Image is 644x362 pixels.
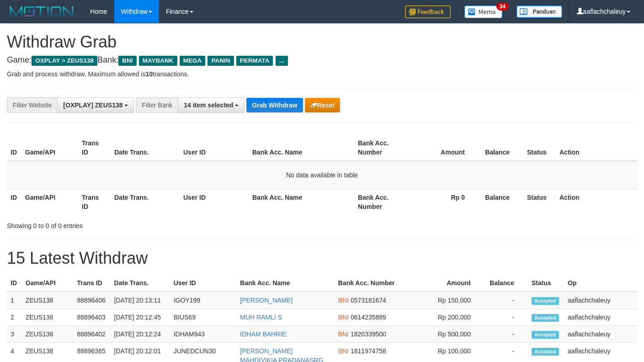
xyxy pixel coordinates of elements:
strong: 10 [145,70,153,78]
th: Bank Acc. Name [249,189,354,215]
th: Balance [484,275,528,292]
div: Filter Website [7,97,57,113]
th: Balance [479,135,523,161]
th: Bank Acc. Number [354,189,411,215]
th: Game/API [22,275,74,292]
th: Date Trans. [111,189,180,215]
th: Date Trans. [111,275,170,292]
td: 88896402 [73,326,110,343]
th: Bank Acc. Number [335,275,422,292]
td: [DATE] 20:12:45 [111,309,170,326]
a: [PERSON_NAME] [240,297,293,304]
span: [OXPLAY] ZEUS138 [63,101,122,109]
td: aaflachchaleuy [564,326,637,343]
p: Grab and process withdraw. Maximum allowed is transactions. [7,69,637,79]
td: BIUS69 [170,309,237,326]
td: 88896406 [73,292,110,309]
button: Reset [305,98,340,112]
th: Bank Acc. Name [236,275,334,292]
span: Copy 0573181674 to clipboard [351,297,386,304]
span: MEGA [180,56,206,66]
td: aaflachchaleuy [564,309,637,326]
span: Copy 0614235889 to clipboard [351,314,386,321]
th: User ID [180,135,249,161]
th: ID [7,189,21,215]
span: BNI [338,347,349,355]
span: Accepted [532,314,559,322]
th: Amount [411,135,479,161]
span: OXPLAY > ZEUS138 [32,56,97,66]
th: Trans ID [78,135,111,161]
button: 14 item selected [178,97,245,113]
th: Date Trans. [111,135,180,161]
th: User ID [170,275,237,292]
th: Status [523,189,556,215]
th: Balance [479,189,523,215]
td: Rp 150,000 [422,292,484,309]
span: 14 item selected [184,101,233,109]
span: BNI [338,314,349,321]
td: Rp 200,000 [422,309,484,326]
th: Trans ID [73,275,110,292]
div: Showing 0 to 0 of 0 entries [7,218,261,230]
a: MUH RAMLI S [240,314,282,321]
span: 34 [496,2,509,11]
span: MAYBANK [139,56,177,66]
td: - [484,309,528,326]
span: Copy 1811974758 to clipboard [351,347,386,355]
th: Status [528,275,564,292]
td: 88896403 [73,309,110,326]
span: BNI [338,297,349,304]
th: Trans ID [78,189,111,215]
a: IDHAM BAHRIE [240,330,286,338]
td: [DATE] 20:13:11 [111,292,170,309]
td: No data available in table [7,161,637,189]
td: - [484,292,528,309]
td: ZEUS138 [22,326,74,343]
td: Rp 500,000 [422,326,484,343]
th: Amount [422,275,484,292]
th: ID [7,135,21,161]
h1: 15 Latest Withdraw [7,249,637,267]
th: Bank Acc. Number [354,135,411,161]
th: Action [556,135,637,161]
span: PANIN [208,56,234,66]
td: ZEUS138 [22,292,74,309]
span: PERMATA [236,56,273,66]
td: [DATE] 20:12:24 [111,326,170,343]
span: Copy 1820339500 to clipboard [351,330,386,338]
img: MOTION_logo.png [7,5,76,18]
h4: Game: Bank: [7,56,637,65]
img: Button%20Memo.svg [464,5,503,18]
span: BNI [338,330,349,338]
td: IGOY199 [170,292,237,309]
th: Rp 0 [411,189,479,215]
img: panduan.png [516,5,562,18]
td: ZEUS138 [22,309,74,326]
button: [OXPLAY] ZEUS138 [57,97,134,113]
span: Accepted [532,348,559,356]
th: User ID [180,189,249,215]
td: 1 [7,292,22,309]
h1: Withdraw Grab [7,33,637,51]
th: Game/API [21,135,78,161]
th: Game/API [21,189,78,215]
th: Bank Acc. Name [249,135,354,161]
th: Status [523,135,556,161]
th: Op [564,275,637,292]
img: Feedback.jpg [405,5,451,18]
span: ... [276,56,288,66]
span: Accepted [532,331,559,339]
td: 2 [7,309,22,326]
td: aaflachchaleuy [564,292,637,309]
td: - [484,326,528,343]
td: IDHAM943 [170,326,237,343]
button: Grab Withdraw [246,98,303,112]
span: BNI [118,56,136,66]
span: Accepted [532,297,559,305]
td: 3 [7,326,22,343]
div: Filter Bank [136,97,178,113]
th: Action [556,189,637,215]
th: ID [7,275,22,292]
